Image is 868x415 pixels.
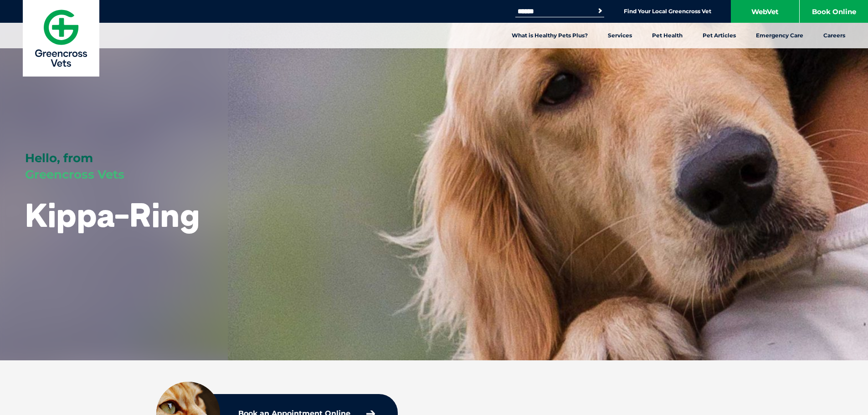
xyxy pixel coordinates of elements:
[25,197,200,233] h1: Kippa-Ring
[598,23,642,48] a: Services
[25,167,124,182] span: Greencross Vets
[642,23,693,48] a: Pet Health
[693,23,746,48] a: Pet Articles
[502,23,598,48] a: What is Healthy Pets Plus?
[624,8,711,15] a: Find Your Local Greencross Vet
[813,23,855,48] a: Careers
[746,23,813,48] a: Emergency Care
[25,151,93,165] span: Hello, from
[596,6,605,15] button: Search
